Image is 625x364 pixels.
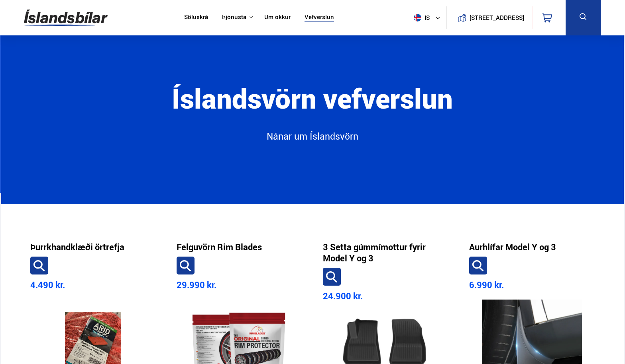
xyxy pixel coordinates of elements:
[264,14,291,22] a: Um okkur
[451,6,529,29] a: [STREET_ADDRESS]
[30,279,65,290] span: 4.490 kr.
[469,279,504,290] span: 6.990 kr.
[177,241,262,253] a: Felguvörn Rim Blades
[139,130,485,150] a: Nánar um Íslandsvörn
[411,14,430,21] span: is
[472,14,521,21] button: [STREET_ADDRESS]
[96,83,529,130] h1: Íslandsvörn vefverslun
[414,14,421,21] img: svg+xml;base64,PHN2ZyB4bWxucz0iaHR0cDovL3d3dy53My5vcmcvMjAwMC9zdmciIHdpZHRoPSI1MTIiIGhlaWdodD0iNT...
[469,241,556,253] a: Aurhlífar Model Y og 3
[323,290,363,302] span: 24.900 kr.
[30,241,124,253] a: Þurrkhandklæði örtrefja
[24,5,108,31] img: G0Ugv5HjCgRt.svg
[222,14,246,21] button: Þjónusta
[305,14,334,22] a: Vefverslun
[177,279,216,290] span: 29.990 kr.
[411,6,446,29] button: is
[323,241,448,264] a: 3 Setta gúmmímottur fyrir Model Y og 3
[184,14,208,22] a: Söluskrá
